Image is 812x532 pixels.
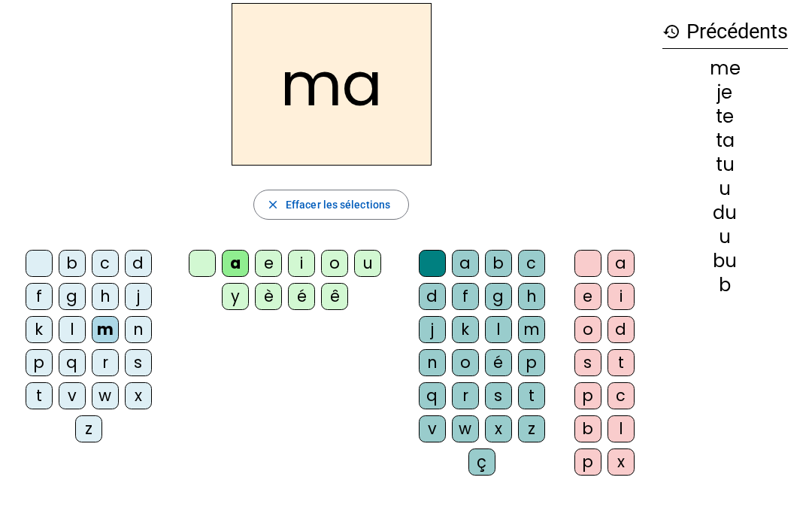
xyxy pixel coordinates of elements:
[452,316,479,343] div: k
[452,283,479,310] div: f
[662,132,788,150] div: ta
[662,276,788,294] div: b
[452,382,479,409] div: r
[125,382,152,409] div: x
[518,283,545,310] div: h
[574,349,601,376] div: s
[26,349,53,376] div: p
[574,382,601,409] div: p
[518,316,545,343] div: m
[468,448,495,476] div: ç
[662,228,788,246] div: u
[59,250,86,277] div: b
[485,250,512,277] div: b
[607,382,635,409] div: c
[222,250,249,277] div: a
[419,382,446,409] div: q
[485,349,512,376] div: é
[288,250,315,277] div: i
[662,15,788,49] h3: Précédents
[662,84,788,102] div: je
[485,316,512,343] div: l
[518,250,545,277] div: c
[321,283,348,310] div: ê
[518,382,545,409] div: t
[125,349,152,376] div: s
[485,415,512,442] div: x
[321,250,348,277] div: o
[452,415,479,442] div: w
[485,382,512,409] div: s
[125,283,152,310] div: j
[92,382,119,409] div: w
[354,250,381,277] div: u
[518,415,545,442] div: z
[607,250,635,277] div: a
[59,283,86,310] div: g
[662,59,788,78] div: me
[452,250,479,277] div: a
[662,23,680,41] mat-icon: history
[452,349,479,376] div: o
[26,283,53,310] div: f
[419,316,446,343] div: j
[662,252,788,270] div: bu
[607,349,635,376] div: t
[662,108,788,126] div: te
[255,250,282,277] div: e
[59,349,86,376] div: q
[59,382,86,409] div: v
[92,283,119,310] div: h
[607,448,635,476] div: x
[75,415,102,442] div: z
[59,316,86,343] div: l
[222,283,249,310] div: y
[607,415,635,442] div: l
[288,283,315,310] div: é
[92,316,119,343] div: m
[574,415,601,442] div: b
[255,283,282,310] div: è
[574,283,601,310] div: e
[419,283,446,310] div: d
[266,198,280,211] mat-icon: close
[574,316,601,343] div: o
[574,448,601,476] div: p
[518,349,545,376] div: p
[607,283,635,310] div: i
[253,190,409,220] button: Effacer les sélections
[485,283,512,310] div: g
[125,316,152,343] div: n
[662,156,788,174] div: tu
[662,180,788,198] div: u
[26,316,53,343] div: k
[232,3,432,166] h2: ma
[26,382,53,409] div: t
[286,196,390,214] span: Effacer les sélections
[607,316,635,343] div: d
[419,415,446,442] div: v
[92,349,119,376] div: r
[419,349,446,376] div: n
[662,204,788,222] div: du
[125,250,152,277] div: d
[92,250,119,277] div: c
